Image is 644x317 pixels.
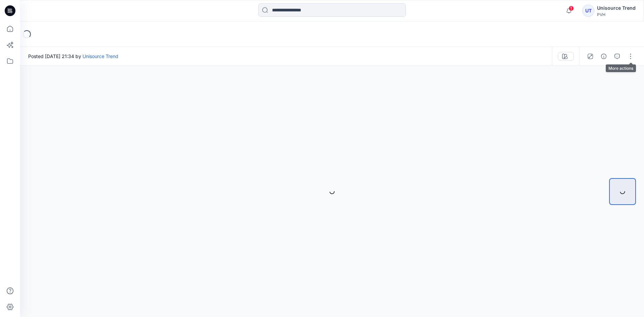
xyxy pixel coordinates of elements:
div: Unisource Trend [597,4,636,12]
a: Unisource Trend [83,53,118,59]
div: UT [582,5,594,17]
button: Details [598,51,609,62]
span: 1 [569,6,574,11]
span: Posted [DATE] 21:34 by [28,53,118,60]
div: PVH [597,12,636,17]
